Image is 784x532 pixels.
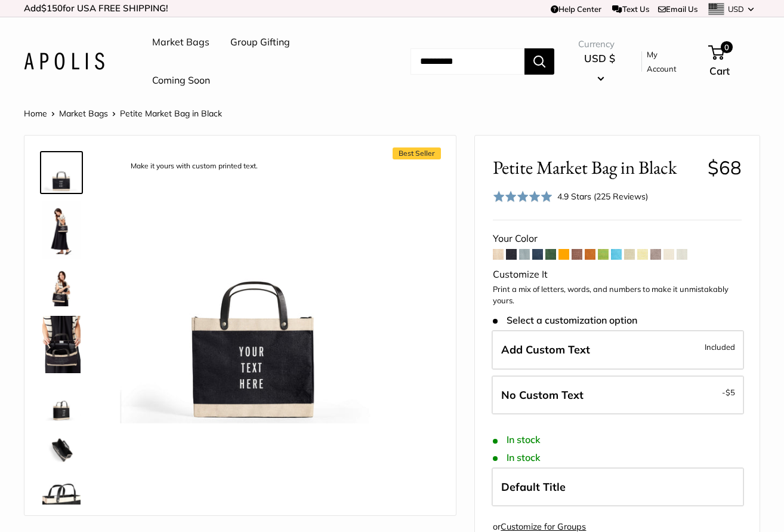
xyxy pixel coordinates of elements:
[493,434,540,445] span: In stock
[647,47,689,76] a: My Account
[42,430,81,469] img: description_Spacious inner area with room for everything.
[524,48,554,75] button: Search
[493,188,648,205] div: 4.9 Stars (225 Reviews)
[501,343,590,356] span: Add Custom Text
[501,388,584,402] span: No Custom Text
[40,428,83,471] a: description_Spacious inner area with room for everything.
[708,156,742,179] span: $68
[493,315,637,326] span: Select a customization option
[492,468,744,507] label: Default Title
[721,41,733,53] span: 0
[493,156,698,179] span: Petite Market Bag in Black
[578,36,621,53] span: Currency
[493,452,540,463] span: In stock
[40,380,83,423] a: Petite Market Bag in Black
[40,313,83,376] a: Petite Market Bag in Black
[42,153,81,192] img: description_Make it yours with custom printed text.
[551,4,601,14] a: Help Center
[125,158,264,174] div: Make it yours with custom printed text.
[42,383,81,421] img: Petite Market Bag in Black
[612,4,649,14] a: Text Us
[578,49,621,87] button: USD $
[40,476,83,519] a: description_Super soft leather handles.
[493,284,742,307] p: Print a mix of letters, words, and numbers to make it unmistakably yours.
[728,4,744,14] span: USD
[152,33,209,51] a: Market Bags
[658,4,697,14] a: Email Us
[705,340,735,354] span: Included
[501,480,566,494] span: Default Title
[393,147,441,159] span: Best Seller
[493,266,742,284] div: Customize It
[42,478,81,516] img: description_Super soft leather handles.
[41,2,63,14] span: $150
[120,108,222,119] span: Petite Market Bag in Black
[709,64,730,77] span: Cart
[722,385,735,399] span: -
[42,201,81,259] img: Petite Market Bag in Black
[726,388,735,397] span: $5
[230,33,290,51] a: Group Gifting
[42,268,81,306] img: Petite Market Bag in Black
[152,72,210,90] a: Coming Soon
[501,521,586,532] a: Customize for Groups
[40,151,83,194] a: description_Make it yours with custom printed text.
[709,42,760,81] a: 0 Cart
[584,52,615,64] span: USD $
[493,230,742,248] div: Your Color
[40,266,83,309] a: Petite Market Bag in Black
[24,106,222,121] nav: Breadcrumb
[492,376,744,415] label: Leave Blank
[24,53,104,70] img: Apolis
[410,48,524,75] input: Search...
[24,108,47,119] a: Home
[40,199,83,261] a: Petite Market Bag in Black
[120,153,390,423] img: description_Make it yours with custom printed text.
[492,330,744,370] label: Add Custom Text
[557,190,648,203] div: 4.9 Stars (225 Reviews)
[10,487,128,522] iframe: Sign Up via Text for Offers
[42,316,81,373] img: Petite Market Bag in Black
[59,108,108,119] a: Market Bags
